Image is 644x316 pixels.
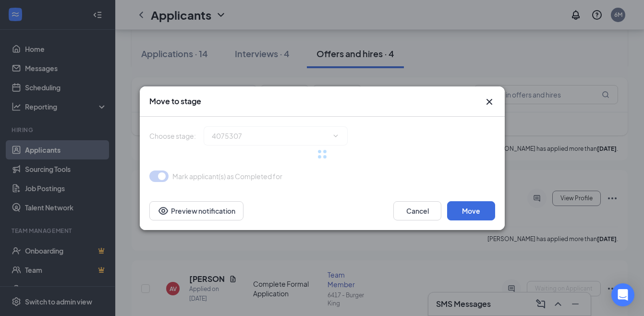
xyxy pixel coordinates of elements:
[447,201,495,220] button: Move
[149,201,243,220] button: Preview notificationEye
[158,205,169,217] svg: Eye
[484,96,495,108] svg: Cross
[393,201,441,220] button: Cancel
[611,283,634,306] div: Open Intercom Messenger
[149,96,201,107] h3: Move to stage
[484,96,495,108] button: Close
